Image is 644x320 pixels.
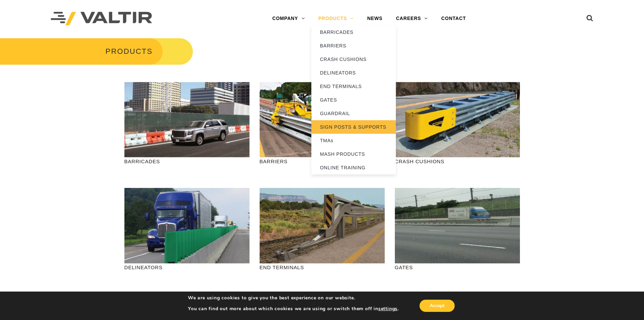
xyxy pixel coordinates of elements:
p: BARRIERS [260,157,385,165]
img: Valtir [51,12,152,26]
p: END TERMINALS [260,263,385,271]
p: You can find out more about which cookies we are using or switch them off in . [188,306,399,312]
p: BARRICADES [124,157,249,165]
p: DELINEATORS [124,263,249,271]
a: GUARDRAIL [311,107,396,120]
a: TMAs [311,134,396,147]
button: settings [378,306,398,312]
a: CAREERS [389,12,434,25]
a: CONTACT [434,12,473,25]
a: BARRIERS [311,39,396,52]
button: Accept [420,300,455,312]
a: DELINEATORS [311,66,396,80]
a: END TERMINALS [311,80,396,93]
a: MASH PRODUCTS [311,147,396,161]
a: SIGN POSTS & SUPPORTS [311,120,396,134]
a: PRODUCTS [311,12,360,25]
p: GATES [395,263,520,271]
a: GATES [311,93,396,107]
a: COMPANY [265,12,311,25]
a: CRASH CUSHIONS [311,52,396,66]
p: We are using cookies to give you the best experience on our website. [188,295,399,301]
a: BARRICADES [311,25,396,39]
a: ONLINE TRAINING [311,161,396,174]
a: NEWS [360,12,389,25]
p: CRASH CUSHIONS [395,157,520,165]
